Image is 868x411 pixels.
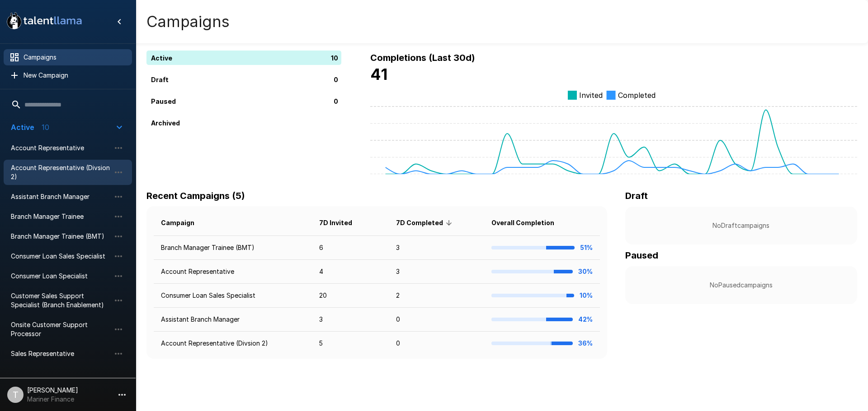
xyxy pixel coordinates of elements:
td: 3 [389,236,484,260]
b: 42% [578,315,593,323]
td: 20 [312,284,389,308]
td: Assistant Branch Manager [154,308,312,332]
p: 0 [334,97,338,106]
b: Paused [625,250,658,261]
span: Campaign [161,217,206,228]
td: 5 [312,332,389,356]
td: Account Representative [154,260,312,284]
b: Completions (Last 30d) [370,52,475,63]
h4: Campaigns [146,12,230,31]
b: 36% [578,339,593,347]
td: 4 [312,260,389,284]
td: 2 [389,284,484,308]
b: Recent Campaigns (5) [146,190,245,201]
td: 3 [312,308,389,332]
p: No Draft campaigns [640,221,843,230]
b: 51% [580,244,593,251]
td: 0 [389,332,484,356]
td: Account Representative (Divsion 2) [154,332,312,356]
p: No Paused campaigns [640,281,843,290]
td: Branch Manager Trainee (BMT) [154,236,312,260]
span: Overall Completion [491,217,566,228]
p: 0 [334,75,338,84]
b: Draft [625,190,648,201]
p: 10 [331,53,338,63]
td: 3 [389,260,484,284]
b: 10% [580,291,593,299]
span: 7D Completed [396,217,455,228]
b: 30% [578,268,593,275]
td: 0 [389,308,484,332]
b: 41 [370,65,387,83]
span: 7D Invited [319,217,364,228]
td: Consumer Loan Sales Specialist [154,284,312,308]
td: 6 [312,236,389,260]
